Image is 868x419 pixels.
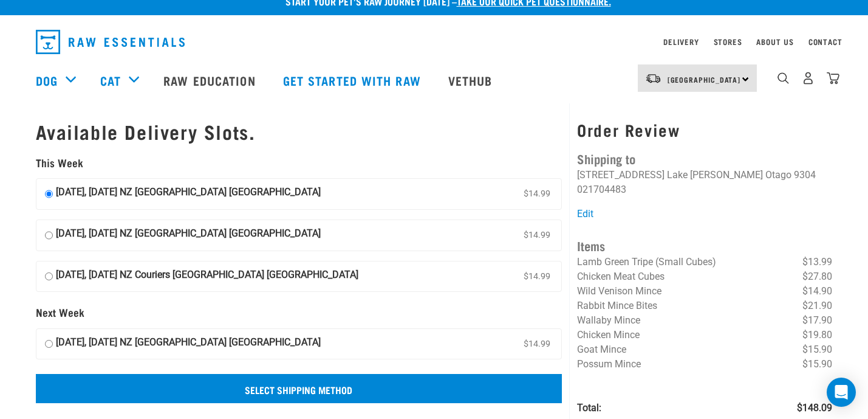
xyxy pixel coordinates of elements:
[45,226,53,244] input: [DATE], [DATE] NZ [GEOGRAPHIC_DATA] [GEOGRAPHIC_DATA] $14.99
[577,184,626,195] li: 021704483
[521,226,553,244] span: $14.99
[802,357,832,372] span: $15.90
[808,40,842,44] a: Contact
[36,71,58,89] a: Dog
[668,77,741,81] span: [GEOGRAPHIC_DATA]
[577,256,716,268] span: Lamb Green Tripe (Small Cubes)
[802,342,832,357] span: $15.90
[802,284,832,299] span: $14.90
[577,208,593,220] a: Edit
[521,335,553,353] span: $14.99
[45,185,53,203] input: [DATE], [DATE] NZ [GEOGRAPHIC_DATA] [GEOGRAPHIC_DATA] $14.99
[36,30,185,54] img: Raw Essentials Logo
[56,185,321,203] strong: [DATE], [DATE] NZ [GEOGRAPHIC_DATA] [GEOGRAPHIC_DATA]
[577,314,640,326] span: Wallaby Mince
[577,402,601,414] strong: Total:
[827,378,856,407] div: Open Intercom Messenger
[436,56,508,105] a: Vethub
[667,169,763,181] li: Lake [PERSON_NAME]
[797,401,832,415] span: $148.09
[577,344,626,355] span: Goat Mince
[777,72,789,84] img: home-icon-1@2x.png
[36,306,562,319] h5: Next Week
[802,299,832,313] span: $21.90
[714,40,742,44] a: Stores
[802,255,832,269] span: $13.99
[577,149,832,168] h4: Shipping to
[56,268,358,286] strong: [DATE], [DATE] NZ Couriers [GEOGRAPHIC_DATA] [GEOGRAPHIC_DATA]
[45,268,53,286] input: [DATE], [DATE] NZ Couriers [GEOGRAPHIC_DATA] [GEOGRAPHIC_DATA] $14.99
[26,25,842,59] nav: dropdown navigation
[577,169,665,181] li: [STREET_ADDRESS]
[577,329,640,341] span: Chicken Mince
[802,269,832,284] span: $27.80
[36,157,562,169] h5: This Week
[663,40,699,44] a: Delivery
[271,56,436,105] a: Get started with Raw
[756,40,793,44] a: About Us
[765,169,816,181] li: Otago 9304
[577,236,832,255] h4: Items
[151,56,270,105] a: Raw Education
[577,358,641,370] span: Possum Mince
[577,271,665,282] span: Chicken Meat Cubes
[577,285,661,297] span: Wild Venison Mince
[521,185,553,203] span: $14.99
[56,335,321,353] strong: [DATE], [DATE] NZ [GEOGRAPHIC_DATA] [GEOGRAPHIC_DATA]
[36,120,562,142] h1: Available Delivery Slots.
[802,328,832,342] span: $19.80
[577,120,832,139] h3: Order Review
[100,71,121,89] a: Cat
[827,72,839,85] img: home-icon@2x.png
[802,313,832,328] span: $17.90
[802,72,815,85] img: user.png
[521,268,553,286] span: $14.99
[577,300,657,311] span: Rabbit Mince Bites
[56,226,321,244] strong: [DATE], [DATE] NZ [GEOGRAPHIC_DATA] [GEOGRAPHIC_DATA]
[645,73,661,84] img: van-moving.png
[36,374,562,403] input: Select Shipping Method
[45,335,53,353] input: [DATE], [DATE] NZ [GEOGRAPHIC_DATA] [GEOGRAPHIC_DATA] $14.99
